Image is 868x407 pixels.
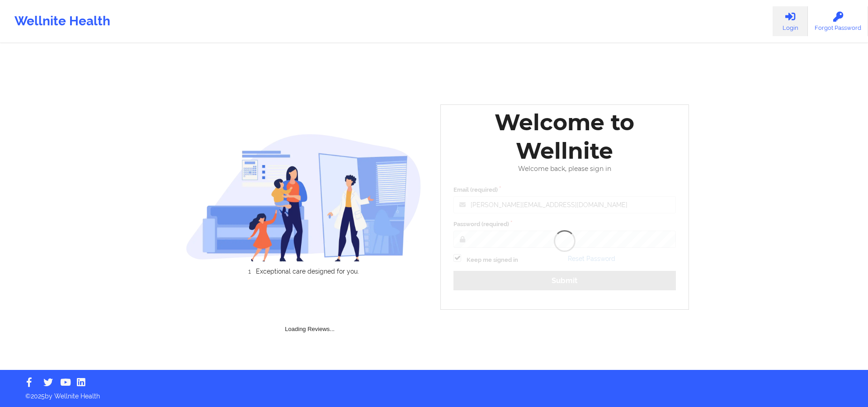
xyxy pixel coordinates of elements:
div: Welcome to Wellnite [447,108,682,165]
p: © 2025 by Wellnite Health [19,385,849,401]
a: Login [773,6,808,36]
div: Loading Reviews... [186,290,434,334]
img: wellnite-auth-hero_200.c722682e.png [186,133,422,261]
div: Welcome back, please sign in [447,165,682,173]
a: Forgot Password [808,6,868,36]
li: Exceptional care designed for you. [193,268,421,275]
